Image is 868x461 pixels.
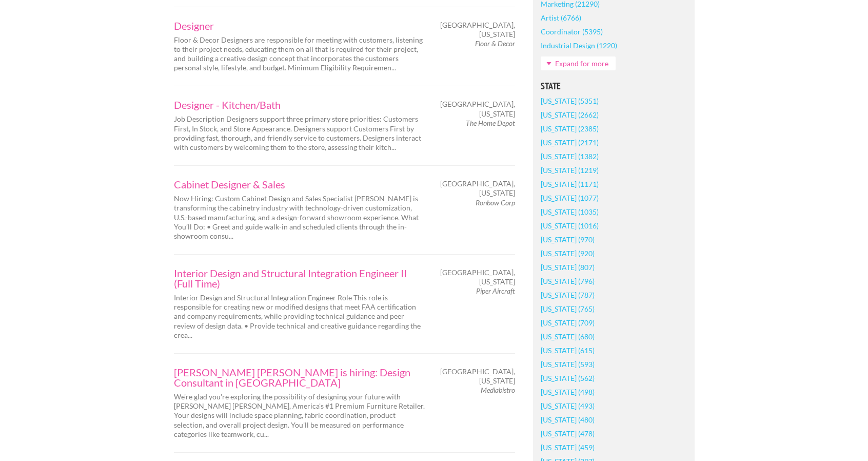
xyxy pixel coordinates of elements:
[541,330,595,343] a: [US_STATE] (680)
[541,357,595,371] a: [US_STATE] (593)
[541,316,595,330] a: [US_STATE] (709)
[541,177,599,191] a: [US_STATE] (1171)
[541,82,687,91] h5: State
[541,205,599,219] a: [US_STATE] (1035)
[541,191,599,205] a: [US_STATE] (1077)
[541,219,599,233] a: [US_STATE] (1016)
[541,274,595,288] a: [US_STATE] (796)
[541,413,595,427] a: [US_STATE] (480)
[541,233,595,246] a: [US_STATE] (970)
[440,100,515,118] span: [GEOGRAPHIC_DATA], [US_STATE]
[541,163,599,177] a: [US_STATE] (1219)
[541,399,595,413] a: [US_STATE] (493)
[541,149,599,163] a: [US_STATE] (1382)
[174,293,425,340] p: Interior Design and Structural Integration Engineer Role This role is responsible for creating ne...
[541,108,599,122] a: [US_STATE] (2662)
[476,286,515,295] em: Piper Aircraft
[541,343,595,357] a: [US_STATE] (615)
[440,21,515,39] span: [GEOGRAPHIC_DATA], [US_STATE]
[475,39,515,48] em: Floor & Decor
[541,94,599,108] a: [US_STATE] (5351)
[174,35,425,73] p: Floor & Decor Designers are responsible for meeting with customers, listening to their project ne...
[541,260,595,274] a: [US_STATE] (807)
[541,288,595,302] a: [US_STATE] (787)
[174,392,425,439] p: We're glad you're exploring the possibility of designing your future with [PERSON_NAME] [PERSON_N...
[541,25,603,39] a: Coordinator (5395)
[174,268,425,289] a: Interior Design and Structural Integration Engineer II (Full Time)
[481,386,515,394] em: Mediabistro
[174,179,425,189] a: Cabinet Designer & Sales
[466,119,515,127] em: The Home Depot
[541,246,595,260] a: [US_STATE] (920)
[440,268,515,286] span: [GEOGRAPHIC_DATA], [US_STATE]
[440,367,515,386] span: [GEOGRAPHIC_DATA], [US_STATE]
[541,427,595,440] a: [US_STATE] (478)
[440,179,515,198] span: [GEOGRAPHIC_DATA], [US_STATE]
[541,56,616,70] a: Expand for more
[541,440,595,454] a: [US_STATE] (459)
[476,198,515,207] em: Ronbow Corp
[174,100,425,110] a: Designer - Kitchen/Bath
[541,302,595,316] a: [US_STATE] (765)
[174,114,425,152] p: Job Description Designers support three primary store priorities: Customers First, In Stock, and ...
[541,122,599,136] a: [US_STATE] (2385)
[541,39,617,52] a: Industrial Design (1220)
[541,371,595,385] a: [US_STATE] (562)
[174,194,425,241] p: Now Hiring: Custom Cabinet Design and Sales Specialist [PERSON_NAME] is transforming the cabinetr...
[541,136,599,149] a: [US_STATE] (2171)
[541,11,581,25] a: Artist (6766)
[174,21,425,31] a: Designer
[174,367,425,388] a: [PERSON_NAME] [PERSON_NAME] is hiring: Design Consultant in [GEOGRAPHIC_DATA]
[541,385,595,399] a: [US_STATE] (498)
